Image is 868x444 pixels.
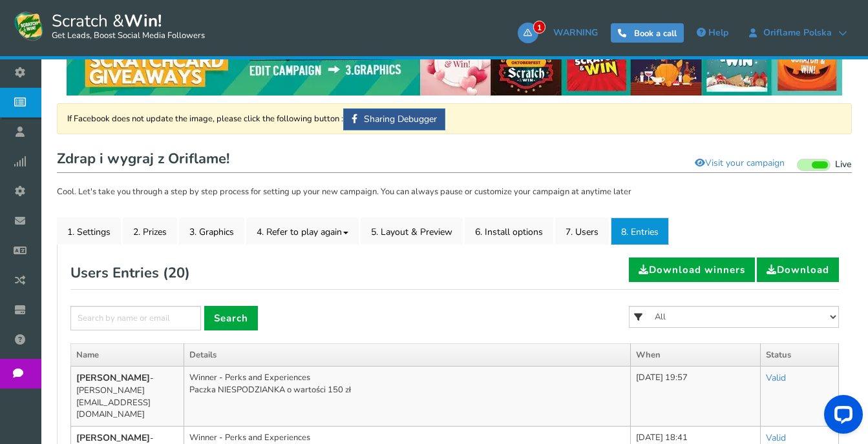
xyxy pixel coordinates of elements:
[361,217,463,245] a: 5. Layout & Preview
[57,186,852,199] p: Cool. Let's take you through a step by step process for setting up your new campaign. You can alw...
[343,108,445,130] a: Sharing Debugger
[67,26,842,96] img: festival-poster-2020.webp
[184,367,631,427] td: Winner - Perks and Experiences Paczka NIESPODZIANKA o wartości 150 zł
[835,159,852,171] span: Live
[70,306,201,330] input: Search by name or email
[123,217,177,245] a: 2. Prizes
[553,26,598,39] span: WARNING
[630,367,761,427] td: [DATE] 19:57
[246,217,359,245] a: 4. Refer to play again
[766,372,786,384] a: Valid
[690,23,735,43] a: Help
[184,343,631,367] th: Details
[204,306,258,330] a: Search
[555,217,609,245] a: 7. Users
[57,147,852,173] h1: Zdrap i wygraj z Oriflame!
[518,23,604,43] a: 1WARNING
[766,432,786,444] a: Valid
[761,343,839,367] th: Status
[629,257,755,282] a: Download winners
[630,343,761,367] th: When
[533,21,545,34] span: 1
[611,23,684,43] a: Book a call
[124,10,162,32] strong: Win!
[168,263,185,283] span: 20
[814,390,868,444] iframe: LiveChat chat widget
[71,343,184,367] th: Name
[708,26,728,39] span: Help
[52,31,205,41] small: Get Leads, Boost Social Media Followers
[71,367,184,427] td: - [PERSON_NAME][EMAIL_ADDRESS][DOMAIN_NAME]
[465,217,553,245] a: 6. Install options
[45,10,205,42] span: Scratch &
[757,28,838,38] span: Oriflame Polska
[57,217,121,245] a: 1. Settings
[686,152,793,174] a: Visit your campaign
[76,372,150,384] b: [PERSON_NAME]
[57,103,852,134] div: If Facebook does not update the image, please click the following button :
[179,217,244,245] a: 3. Graphics
[13,10,205,42] a: Scratch &Win! Get Leads, Boost Social Media Followers
[757,257,839,282] a: Download
[13,10,45,42] img: Scratch and Win
[611,217,669,245] a: 8. Entries
[70,257,190,288] h2: Users Entries ( )
[76,432,150,444] b: [PERSON_NAME]
[634,28,677,39] span: Book a call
